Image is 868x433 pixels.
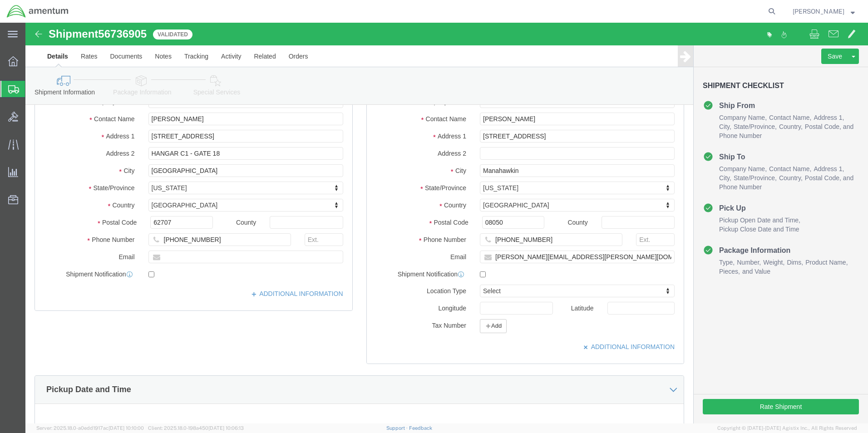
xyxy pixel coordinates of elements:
span: [DATE] 10:10:00 [108,425,144,431]
a: Feedback [409,425,432,431]
span: Copyright © [DATE]-[DATE] Agistix Inc., All Rights Reserved [717,424,857,432]
span: Server: 2025.18.0-a0edd1917ac [36,425,144,431]
span: [DATE] 10:06:13 [208,425,244,431]
a: Support [386,425,409,431]
iframe: FS Legacy Container [25,23,868,423]
span: Nathan Dick [793,6,844,16]
span: Client: 2025.18.0-198a450 [148,425,244,431]
button: [PERSON_NAME] [792,6,855,17]
img: logo [6,5,69,18]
